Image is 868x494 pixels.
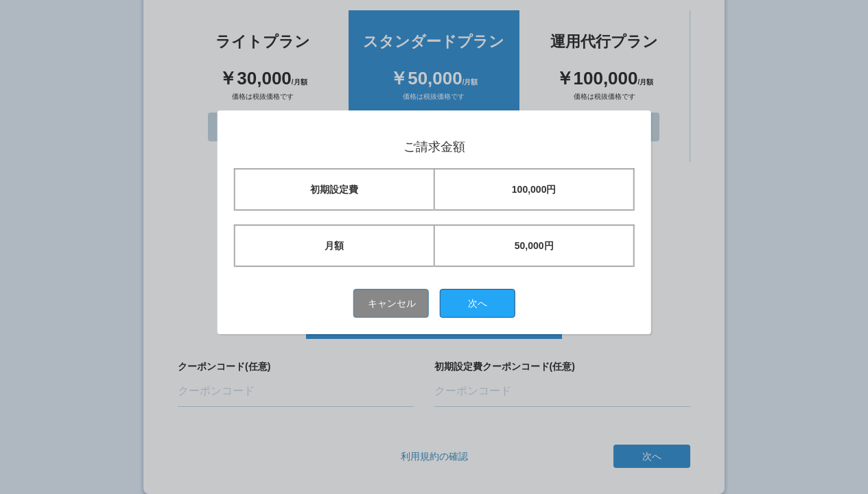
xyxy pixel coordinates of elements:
td: 初期設定費 [234,169,434,210]
h1: ご請求金額 [233,141,635,154]
button: キャンセル [353,289,429,318]
td: 100,000円 [434,169,634,210]
button: 次へ [440,289,515,318]
td: 50,000円 [434,225,634,266]
td: 月額 [234,225,434,266]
